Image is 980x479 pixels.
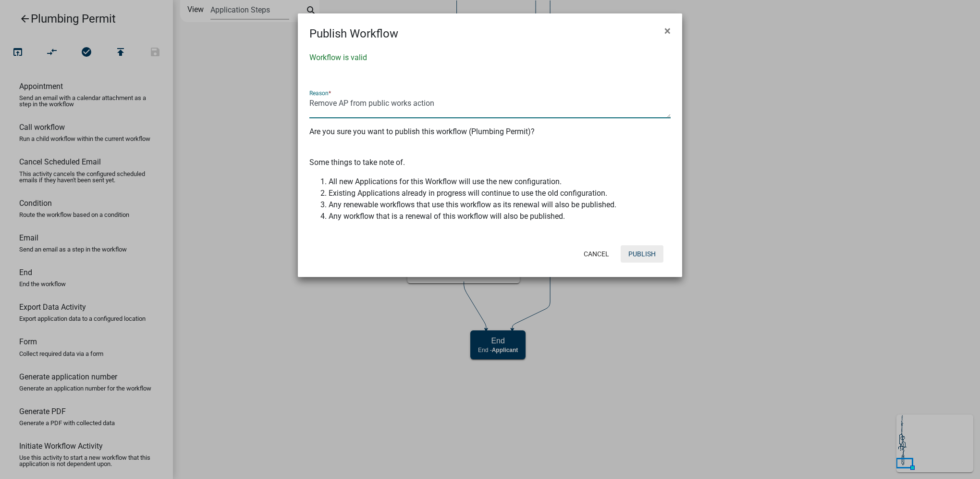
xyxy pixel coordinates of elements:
[329,188,671,199] li: Existing Applications already in progress will continue to use the old configuration.
[309,25,398,42] h4: Publish Workflow
[309,126,671,138] p: Are you sure you want to publish this workflow (Plumbing Permit)?
[621,245,663,263] button: Publish
[329,199,671,211] li: Any renewable workflows that use this workflow as its renewal will also be published.
[664,24,671,38] span: ×
[309,157,671,168] p: Some things to take note of.
[329,176,671,188] li: All new Applications for this Workflow will use the new configuration.
[329,211,671,222] li: Any workflow that is a renewal of this workflow will also be published.
[576,245,617,263] button: Cancel
[309,52,671,63] p: Workflow is valid
[657,17,678,44] button: Close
